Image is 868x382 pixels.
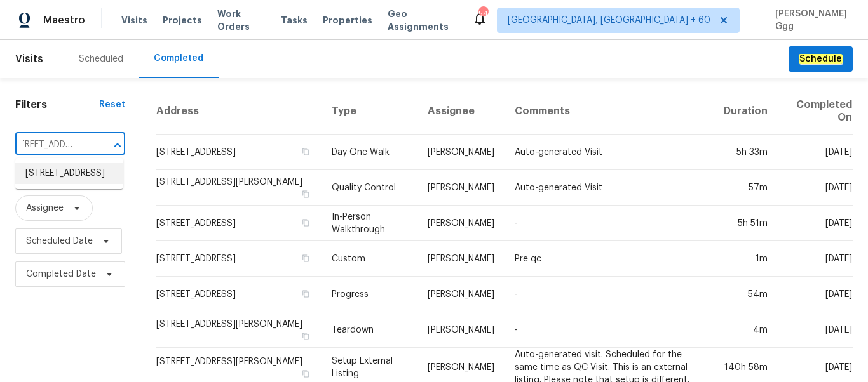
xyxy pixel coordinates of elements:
[388,8,457,33] span: Geo Assignments
[778,312,853,348] td: [DATE]
[26,268,96,280] span: Completed Date
[505,277,714,312] td: -
[778,88,853,135] th: Completed On
[156,135,322,170] td: [STREET_ADDRESS]
[154,52,203,65] div: Completed
[778,135,853,170] td: [DATE]
[156,206,322,241] td: [STREET_ADDRESS]
[778,170,853,206] td: [DATE]
[322,206,417,241] td: In-Person Walkthrough
[778,206,853,241] td: [DATE]
[322,277,417,312] td: Progress
[508,14,710,27] span: [GEOGRAPHIC_DATA], [GEOGRAPHIC_DATA] + 60
[300,368,311,379] button: Copy Address
[300,331,311,342] button: Copy Address
[778,241,853,277] td: [DATE]
[799,54,843,64] em: Schedule
[281,16,308,25] span: Tasks
[15,98,99,111] h1: Filters
[714,206,778,241] td: 5h 51m
[417,206,505,241] td: [PERSON_NAME]
[714,170,778,206] td: 57m
[478,8,487,20] div: 543
[505,206,714,241] td: -
[156,277,322,312] td: [STREET_ADDRESS]
[505,170,714,206] td: Auto-generated Visit
[15,135,90,155] input: Search for an address...
[322,170,417,206] td: Quality Control
[156,241,322,277] td: [STREET_ADDRESS]
[300,188,311,200] button: Copy Address
[417,241,505,277] td: [PERSON_NAME]
[778,277,853,312] td: [DATE]
[714,135,778,170] td: 5h 33m
[109,136,126,154] button: Close
[789,46,853,72] button: Schedule
[156,88,322,135] th: Address
[714,277,778,312] td: 54m
[417,170,505,206] td: [PERSON_NAME]
[300,146,311,157] button: Copy Address
[505,135,714,170] td: Auto-generated Visit
[156,170,322,206] td: [STREET_ADDRESS][PERSON_NAME]
[417,135,505,170] td: [PERSON_NAME]
[156,312,322,348] td: [STREET_ADDRESS][PERSON_NAME]
[322,135,417,170] td: Day One Walk
[417,277,505,312] td: [PERSON_NAME]
[505,88,714,135] th: Comments
[417,312,505,348] td: [PERSON_NAME]
[322,88,417,135] th: Type
[300,288,311,300] button: Copy Address
[714,241,778,277] td: 1m
[505,241,714,277] td: Pre qc
[300,217,311,228] button: Copy Address
[323,14,372,27] span: Properties
[26,202,64,214] span: Assignee
[322,312,417,348] td: Teardown
[15,163,123,184] li: [STREET_ADDRESS]
[79,53,123,65] div: Scheduled
[15,45,43,73] span: Visits
[714,88,778,135] th: Duration
[417,88,505,135] th: Assignee
[322,241,417,277] td: Custom
[300,253,311,264] button: Copy Address
[770,8,849,33] span: [PERSON_NAME] Ggg
[163,14,202,27] span: Projects
[121,14,147,27] span: Visits
[714,312,778,348] td: 4m
[217,8,266,33] span: Work Orders
[505,312,714,348] td: -
[99,98,125,111] div: Reset
[43,14,85,27] span: Maestro
[26,235,93,247] span: Scheduled Date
